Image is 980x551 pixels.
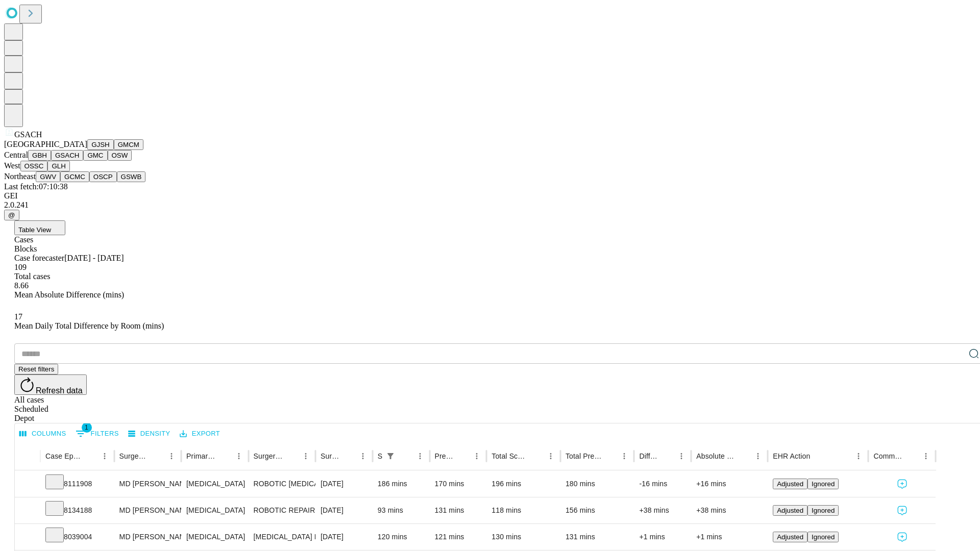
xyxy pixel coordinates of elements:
[807,532,839,542] button: Ignored
[73,425,121,442] button: Show filters
[45,524,109,550] div: 8039004
[777,480,803,488] span: Adjusted
[321,524,367,550] div: [DATE]
[14,220,65,235] button: Table View
[4,140,87,148] span: [GEOGRAPHIC_DATA]
[470,449,484,463] button: Menu
[8,211,15,219] span: @
[186,452,216,460] div: Primary Service
[4,172,36,181] span: Northeast
[4,161,20,170] span: West
[773,505,807,516] button: Adjusted
[108,150,132,161] button: OSW
[660,449,674,463] button: Sort
[284,449,299,463] button: Sort
[14,130,42,139] span: GSACH
[4,191,976,201] div: GEI
[617,449,631,463] button: Menu
[119,497,176,523] div: MD [PERSON_NAME]
[873,452,903,460] div: Comments
[51,150,83,161] button: GSACH
[566,524,629,550] div: 131 mins
[435,524,482,550] div: 121 mins
[413,449,427,463] button: Menu
[14,272,50,281] span: Total cases
[17,426,69,442] button: Select columns
[20,502,35,520] button: Expand
[36,171,60,182] button: GWV
[904,449,919,463] button: Sort
[773,532,807,542] button: Adjusted
[186,524,243,550] div: [MEDICAL_DATA]
[773,452,810,460] div: EHR Action
[696,452,736,460] div: Absolute Difference
[14,321,164,330] span: Mean Daily Total Difference by Room (mins)
[378,471,425,497] div: 186 mins
[150,449,164,463] button: Sort
[4,210,19,220] button: @
[544,449,558,463] button: Menu
[639,452,659,460] div: Difference
[566,452,602,460] div: Total Predicted Duration
[254,452,283,460] div: Surgery Name
[378,524,425,550] div: 120 mins
[14,312,22,321] span: 17
[773,479,807,489] button: Adjusted
[851,449,866,463] button: Menu
[119,452,149,460] div: Surgeon Name
[566,497,629,523] div: 156 mins
[639,524,686,550] div: +1 mins
[254,497,310,523] div: ROBOTIC REPAIR INITIAL [MEDICAL_DATA] REDUCIBLE AGE [DEMOGRAPHIC_DATA] OR MORE
[18,226,51,234] span: Table View
[321,497,367,523] div: [DATE]
[217,449,232,463] button: Sort
[20,475,35,493] button: Expand
[45,497,109,523] div: 8134188
[97,449,112,463] button: Menu
[696,497,763,523] div: +38 mins
[14,290,124,299] span: Mean Absolute Difference (mins)
[4,182,68,191] span: Last fetch: 07:10:38
[639,471,686,497] div: -16 mins
[807,505,839,516] button: Ignored
[4,201,976,210] div: 2.0.241
[14,281,29,290] span: 8.66
[321,452,340,460] div: Surgery Date
[45,471,109,497] div: 8111908
[455,449,470,463] button: Sort
[14,254,64,262] span: Case forecaster
[639,497,686,523] div: +38 mins
[47,161,69,171] button: GLH
[566,471,629,497] div: 180 mins
[87,139,114,150] button: GJSH
[399,449,413,463] button: Sort
[117,171,146,182] button: GSWB
[383,449,398,463] button: Show filters
[674,449,689,463] button: Menu
[28,150,51,161] button: GBH
[36,386,83,395] span: Refresh data
[378,497,425,523] div: 93 mins
[811,449,825,463] button: Sort
[20,161,48,171] button: OSSC
[119,524,176,550] div: MD [PERSON_NAME]
[919,449,933,463] button: Menu
[777,507,803,514] span: Adjusted
[492,471,555,497] div: 196 mins
[435,497,482,523] div: 131 mins
[254,471,310,497] div: ROBOTIC [MEDICAL_DATA] REPAIR [MEDICAL_DATA] INITIAL (BILATERAL)
[126,426,173,442] button: Density
[164,449,179,463] button: Menu
[4,151,28,159] span: Central
[177,426,223,442] button: Export
[321,471,367,497] div: [DATE]
[60,171,89,182] button: GCMC
[812,533,835,541] span: Ignored
[435,471,482,497] div: 170 mins
[14,364,58,374] button: Reset filters
[492,524,555,550] div: 130 mins
[83,449,97,463] button: Sort
[83,150,107,161] button: GMC
[751,449,765,463] button: Menu
[435,452,455,460] div: Predicted In Room Duration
